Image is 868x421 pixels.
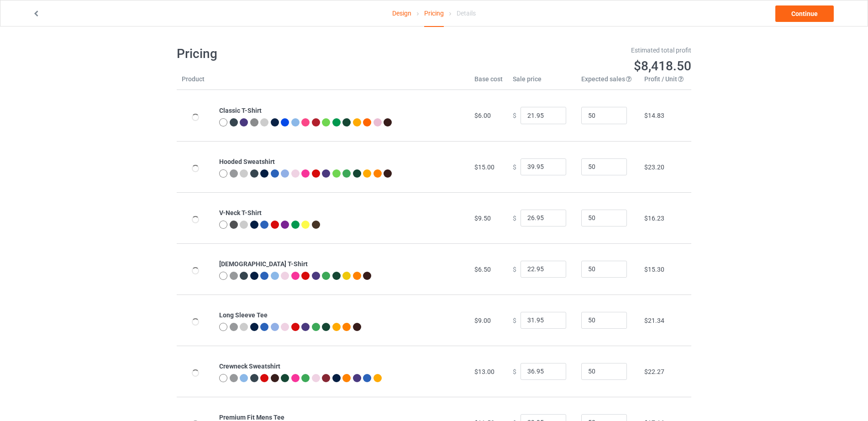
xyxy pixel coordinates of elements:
[513,316,516,324] span: $
[219,414,284,421] b: Premium Fit Mens Tee
[474,163,494,171] span: $15.00
[177,46,428,62] h1: Pricing
[219,158,275,165] b: Hooded Sweatshirt
[457,0,476,26] div: Details
[219,107,262,114] b: Classic T-Shirt
[219,363,280,370] b: Crewneck Sweatshirt
[469,74,508,90] th: Base cost
[634,58,691,74] span: $8,418.50
[392,0,411,26] a: Design
[644,368,664,375] span: $22.27
[474,112,491,119] span: $6.00
[219,260,308,268] b: [DEMOGRAPHIC_DATA] T-Shirt
[639,74,691,90] th: Profit / Unit
[644,163,664,171] span: $23.20
[250,118,258,126] img: heather_texture.png
[513,112,516,119] span: $
[508,74,576,90] th: Sale price
[474,368,494,375] span: $13.00
[474,317,491,324] span: $9.00
[219,209,262,216] b: V-Neck T-Shirt
[644,266,664,273] span: $15.30
[177,74,214,90] th: Product
[219,311,268,319] b: Long Sleeve Tee
[513,265,516,273] span: $
[474,215,491,222] span: $9.50
[513,214,516,221] span: $
[644,215,664,222] span: $16.23
[424,0,444,27] div: Pricing
[513,368,516,375] span: $
[644,112,664,119] span: $14.83
[513,163,516,170] span: $
[644,317,664,324] span: $21.34
[474,266,491,273] span: $6.50
[441,46,692,55] div: Estimated total profit
[775,5,834,22] a: Continue
[576,74,639,90] th: Expected sales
